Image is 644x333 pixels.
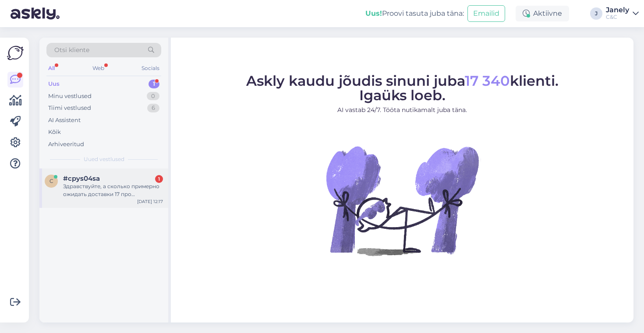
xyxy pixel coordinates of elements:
div: Socials [140,63,161,74]
div: [DATE] 12:17 [137,198,163,205]
p: AI vastab 24/7. Tööta nutikamalt juba täna. [246,105,559,115]
div: Uus [48,80,60,88]
span: Otsi kliente [54,46,89,55]
button: Emailid [467,5,505,22]
div: Janely [606,7,629,14]
div: Minu vestlused [48,92,92,101]
a: JanelyC&C [606,7,639,21]
div: Kõik [48,128,61,137]
div: Aktiivne [516,6,569,21]
div: All [46,63,57,74]
div: Tiimi vestlused [48,104,91,112]
div: Arhiveeritud [48,140,84,149]
div: 0 [147,92,159,101]
img: Askly Logo [7,45,24,61]
img: No Chat active [323,122,481,279]
div: 1 [155,175,163,183]
span: Uued vestlused [84,155,124,163]
div: J [590,7,602,20]
div: Здравствуйте, а сколько примерно ожидать доставки 17 про [PERSON_NAME] если закажу его например з... [63,182,163,198]
span: c [50,178,53,184]
div: C&C [606,14,629,21]
div: Web [91,63,106,74]
span: #cpys04sa [63,175,100,182]
div: 1 [149,80,159,88]
div: AI Assistent [48,116,81,125]
b: Uus! [365,9,382,18]
span: Askly kaudu jõudis sinuni juba klienti. Igaüks loeb. [246,72,559,104]
div: Proovi tasuta juba täna: [365,8,464,19]
div: 6 [147,104,159,112]
span: 17 340 [465,72,510,89]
